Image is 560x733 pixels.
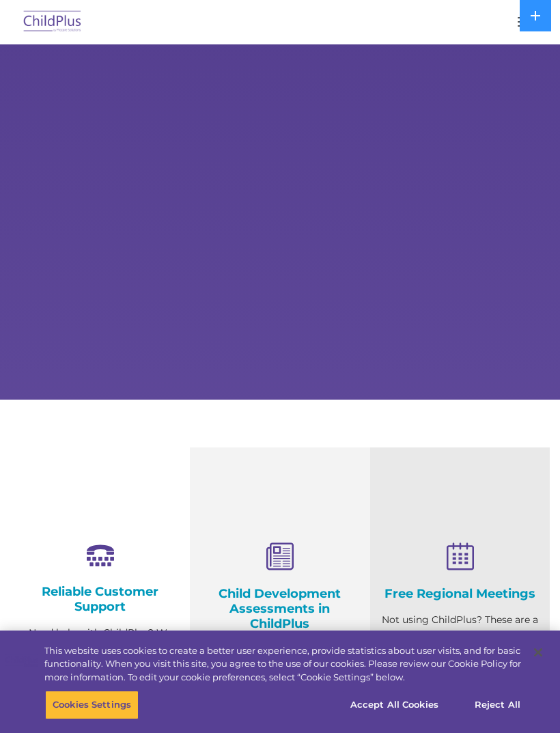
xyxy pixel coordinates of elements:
h4: Child Development Assessments in ChildPlus [200,586,359,631]
h4: Reliable Customer Support [20,584,180,614]
img: ChildPlus by Procare Solutions [20,6,85,38]
p: Not using ChildPlus? These are a great opportunity to network and learn from ChildPlus users. Fin... [380,611,540,697]
button: Reject All [455,691,540,719]
button: Cookies Settings [45,691,139,719]
button: Close [523,637,553,667]
h4: Free Regional Meetings [380,586,540,601]
div: This website uses cookies to create a better user experience, provide statistics about user visit... [44,644,521,684]
button: Accept All Cookies [343,691,446,719]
